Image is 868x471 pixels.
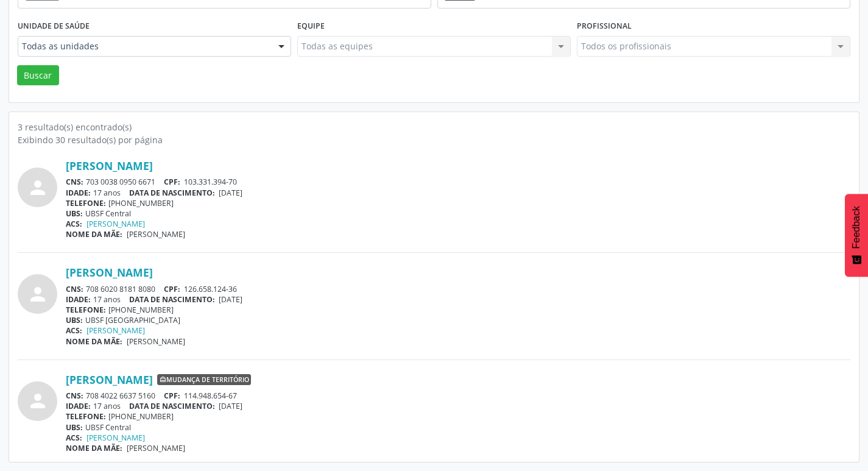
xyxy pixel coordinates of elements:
[66,422,850,433] div: UBSF Central
[66,177,83,187] span: CNS:
[27,177,49,199] i: person
[219,401,242,411] span: [DATE]
[184,177,237,187] span: 103.331.394-70
[66,284,83,294] span: CNS:
[164,177,180,187] span: CPF:
[184,391,237,401] span: 114.948.654-67
[17,65,59,86] button: Buscar
[66,336,122,347] span: NOME DA MÃE:
[66,177,850,187] div: 703 0038 0950 6671
[851,206,862,249] span: Feedback
[297,17,325,36] label: Equipe
[164,391,180,401] span: CPF:
[66,373,153,386] a: [PERSON_NAME]
[66,198,850,208] div: [PHONE_NUMBER]
[18,121,850,133] div: 3 resultado(s) encontrado(s)
[577,17,632,36] label: Profissional
[18,133,850,146] div: Exibindo 30 resultado(s) por página
[66,443,122,453] span: NOME DA MÃE:
[22,40,266,52] span: Todas as unidades
[66,284,850,294] div: 708 6020 8181 8080
[129,401,215,411] span: DATA DE NASCIMENTO:
[86,433,145,443] a: [PERSON_NAME]
[66,188,850,198] div: 17 anos
[66,391,83,401] span: CNS:
[66,198,106,208] span: TELEFONE:
[27,283,49,305] i: person
[184,284,237,294] span: 126.658.124-36
[86,219,145,229] a: [PERSON_NAME]
[129,188,215,198] span: DATA DE NASCIMENTO:
[157,374,251,385] span: Mudança de território
[66,315,850,325] div: UBSF [GEOGRAPHIC_DATA]
[66,325,82,336] span: ACS:
[66,208,850,219] div: UBSF Central
[66,433,82,443] span: ACS:
[845,194,868,277] button: Feedback - Mostrar pesquisa
[66,315,83,325] span: UBS:
[219,188,242,198] span: [DATE]
[66,305,106,315] span: TELEFONE:
[66,266,153,279] a: [PERSON_NAME]
[164,284,180,294] span: CPF:
[129,294,215,305] span: DATA DE NASCIMENTO:
[86,325,145,336] a: [PERSON_NAME]
[127,229,185,239] span: [PERSON_NAME]
[127,336,185,347] span: [PERSON_NAME]
[66,401,91,411] span: IDADE:
[66,294,850,305] div: 17 anos
[66,294,91,305] span: IDADE:
[66,422,83,433] span: UBS:
[66,188,91,198] span: IDADE:
[66,219,82,229] span: ACS:
[66,159,153,172] a: [PERSON_NAME]
[66,411,850,422] div: [PHONE_NUMBER]
[127,443,185,453] span: [PERSON_NAME]
[66,411,106,422] span: TELEFONE:
[66,391,850,401] div: 708 4022 6637 5160
[66,208,83,219] span: UBS:
[66,401,850,411] div: 17 anos
[66,229,122,239] span: NOME DA MÃE:
[27,390,49,412] i: person
[66,305,850,315] div: [PHONE_NUMBER]
[18,17,90,36] label: Unidade de saúde
[219,294,242,305] span: [DATE]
